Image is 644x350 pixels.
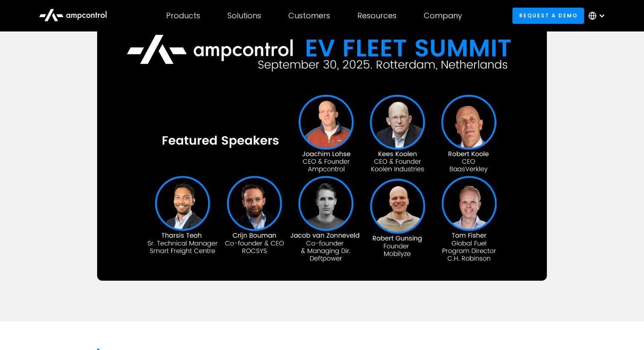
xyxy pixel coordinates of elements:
[227,11,261,20] div: Solutions
[512,8,584,23] a: Request a demo
[288,11,330,20] div: Customers
[424,11,462,20] div: Company
[357,11,397,20] div: Resources
[166,11,200,20] div: Products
